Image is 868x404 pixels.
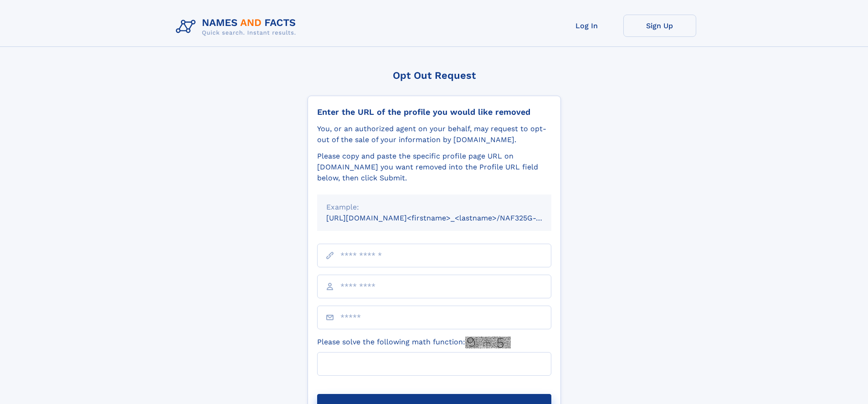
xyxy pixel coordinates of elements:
[326,202,542,213] div: Example:
[317,107,551,117] div: Enter the URL of the profile you would like removed
[317,337,511,348] label: Please solve the following math function:
[317,123,551,145] div: You, or an authorized agent on your behalf, may request to opt-out of the sale of your informatio...
[550,15,623,37] a: Log In
[172,15,303,39] img: Logo Names and Facts
[326,214,569,222] small: [URL][DOMAIN_NAME]<firstname>_<lastname>/NAF325G-xxxxxxxx
[317,151,551,184] div: Please copy and paste the specific profile page URL on [DOMAIN_NAME] you want removed into the Pr...
[623,15,696,37] a: Sign Up
[308,70,561,81] div: Opt Out Request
